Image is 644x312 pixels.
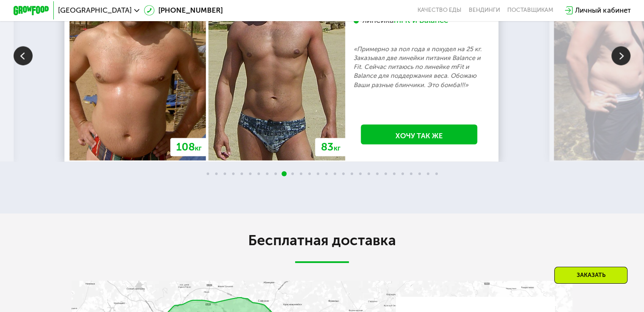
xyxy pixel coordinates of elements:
span: [GEOGRAPHIC_DATA] [58,7,132,14]
a: [PHONE_NUMBER] [144,5,223,16]
p: «Примерно за пол года я похудел на 25 кг. Заказывал две линейки питания Balance и Fit. Сейчас пит... [354,45,485,90]
h2: Бесплатная доставка [72,232,572,249]
a: Хочу так же [361,124,478,145]
img: Slide left [14,46,33,65]
span: кг [334,143,340,152]
a: Качество еды [417,7,462,14]
a: Вендинги [469,7,500,14]
div: Заказать [554,267,627,284]
div: Личный кабинет [575,5,630,16]
span: кг [195,143,202,152]
div: 108 [170,138,207,156]
div: поставщикам [507,7,553,14]
img: Slide right [611,46,630,65]
div: 83 [315,138,346,156]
